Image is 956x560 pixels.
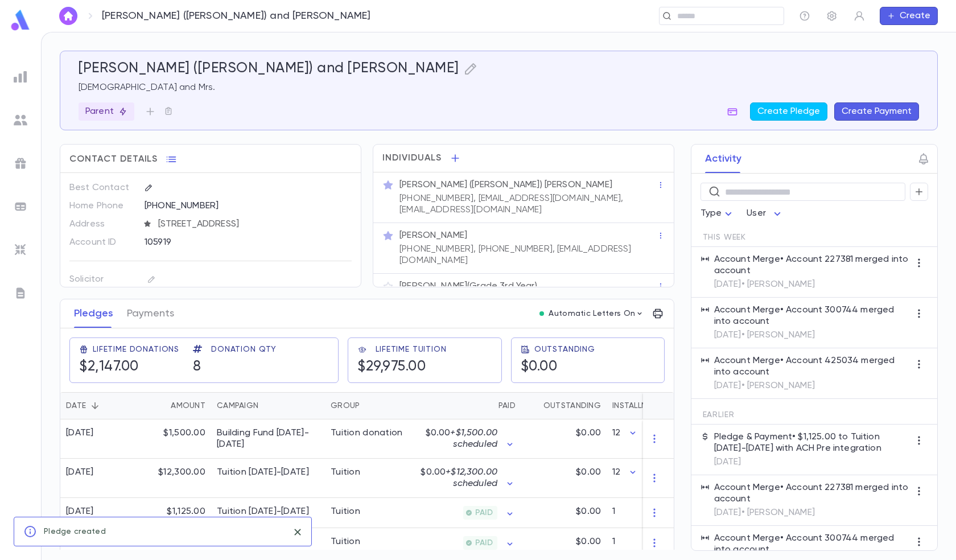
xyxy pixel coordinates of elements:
[66,467,94,478] div: [DATE]
[535,306,649,322] button: Automatic Letters On
[145,233,307,250] div: 105919
[69,215,135,233] p: Address
[357,359,446,376] h5: $29,975.00
[705,145,741,173] button: Activity
[74,299,113,328] button: Pledges
[750,102,827,121] button: Create Pledge
[137,498,211,528] div: $1,125.00
[331,467,360,478] div: Tuition
[171,392,205,419] div: Amount
[69,197,135,215] p: Home Phone
[549,309,635,318] p: Automatic Letters On
[700,203,736,225] div: Type
[66,392,86,419] div: Date
[880,7,938,25] button: Create
[14,113,27,127] img: students_grey.60c7aba0da46da39d6d829b817ac14fc.svg
[66,427,94,439] div: [DATE]
[714,380,910,392] p: [DATE] • [PERSON_NAME]
[399,281,537,292] p: [PERSON_NAME] (Grade 3rd Year)
[217,506,309,517] div: Tuition 2024-2025
[137,392,211,419] div: Amount
[9,9,32,31] img: logo
[576,506,601,517] p: $0.00
[137,419,211,459] div: $1,500.00
[714,279,910,290] p: [DATE] • [PERSON_NAME]
[834,102,919,121] button: Create Payment
[399,230,467,241] p: [PERSON_NAME]
[154,219,353,230] span: [STREET_ADDRESS]
[576,427,601,439] p: $0.00
[127,299,174,328] button: Payments
[14,200,27,213] img: batches_grey.339ca447c9d9533ef1741baa751efc33.svg
[607,528,675,558] div: 1
[69,233,135,252] p: Account ID
[382,153,442,164] span: Individuals
[714,456,910,468] p: [DATE]
[61,11,75,20] img: home_white.a664292cf8c1dea59945f0da9f25487c.svg
[714,507,910,518] p: [DATE] • [PERSON_NAME]
[607,498,675,528] div: 1
[612,392,667,419] div: Installments
[79,102,134,121] div: Parent
[79,82,919,93] p: [DEMOGRAPHIC_DATA] and Mrs.
[331,506,360,517] div: Tuition
[331,427,402,439] div: Tuition donation
[747,209,766,218] span: User
[543,392,601,419] div: Outstanding
[446,468,497,488] span: + $12,300.00 scheduled
[471,538,497,547] span: PAID
[69,270,135,289] p: Solicitor
[714,533,910,555] p: Account Merge • Account 300744 merged into account
[376,345,446,354] span: Lifetime Tuition
[14,70,27,84] img: reports_grey.c525e4749d1bce6a11f5fe2a8de1b229.svg
[331,392,360,419] div: Group
[14,243,27,257] img: imports_grey.530a8a0e642e233f2baf0ef88e8c9fcb.svg
[700,209,722,218] span: Type
[79,60,459,77] h5: [PERSON_NAME] ([PERSON_NAME]) and [PERSON_NAME]
[85,106,127,117] p: Parent
[399,244,657,266] p: [PHONE_NUMBER], [PHONE_NUMBER], [EMAIL_ADDRESS][DOMAIN_NAME]
[521,392,607,419] div: Outstanding
[410,392,521,419] div: Paid
[714,431,910,454] p: Pledge & Payment • $1,125.00 to Tuition [DATE]-[DATE] with ACH Pre integration
[211,345,277,354] span: Donation Qty
[14,157,27,170] img: campaigns_grey.99e729a5f7ee94e3726e6486bddda8f1.svg
[102,10,370,22] p: [PERSON_NAME] ([PERSON_NAME]) and [PERSON_NAME]
[714,254,910,277] p: Account Merge • Account 227381 merged into account
[612,427,620,439] p: 12
[193,359,277,376] h5: 8
[498,392,516,419] div: Paid
[399,193,657,216] p: [PHONE_NUMBER], [EMAIL_ADDRESS][DOMAIN_NAME], [EMAIL_ADDRESS][DOMAIN_NAME]
[289,523,307,541] button: close
[714,355,910,378] p: Account Merge • Account 425034 merged into account
[714,482,910,505] p: Account Merge • Account 227381 merged into account
[69,154,158,165] span: Contact Details
[714,330,910,341] p: [DATE] • [PERSON_NAME]
[399,179,612,191] p: [PERSON_NAME] ([PERSON_NAME]) [PERSON_NAME]
[576,467,601,478] p: $0.00
[217,467,309,478] div: Tuition 2025-2026
[211,392,325,419] div: Campaign
[145,197,352,214] div: [PHONE_NUMBER]
[450,429,497,449] span: + $1,500.00 scheduled
[747,203,784,225] div: User
[137,459,211,498] div: $12,300.00
[66,506,94,517] div: [DATE]
[217,392,258,419] div: Campaign
[703,233,747,242] span: This Week
[471,508,497,517] span: PAID
[79,359,179,376] h5: $2,147.00
[60,392,137,419] div: Date
[612,467,620,478] p: 12
[607,392,675,419] div: Installments
[44,521,106,542] div: Pledge created
[714,304,910,327] p: Account Merge • Account 300744 merged into account
[416,467,497,489] p: $0.00
[86,397,104,415] button: Sort
[521,359,595,376] h5: $0.00
[93,345,179,354] span: Lifetime Donations
[534,345,595,354] span: Outstanding
[217,427,319,450] div: Building Fund 2025-2026
[416,427,497,450] p: $0.00
[331,536,360,547] div: Tuition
